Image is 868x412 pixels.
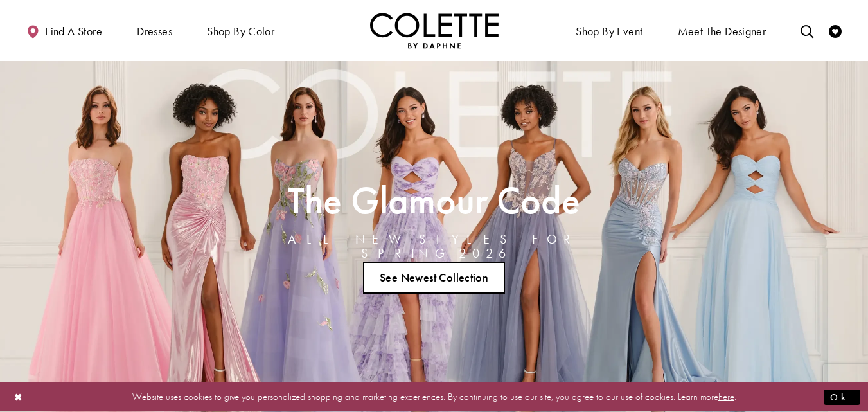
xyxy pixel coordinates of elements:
[678,25,766,38] span: Meet the designer
[824,389,860,405] button: Submit Dialog
[572,13,646,48] span: Shop By Event
[370,13,499,48] a: Visit Home Page
[576,25,642,38] span: Shop By Event
[45,25,102,38] span: Find a store
[252,232,616,260] h4: ALL NEW STYLES FOR SPRING 2026
[93,388,775,406] p: Website uses cookies to give you personalized shopping and marketing experiences. By continuing t...
[675,13,770,48] a: Meet the designer
[204,13,278,48] span: Shop by color
[134,13,175,48] span: Dresses
[252,183,616,218] h2: The Glamour Code
[249,256,619,299] ul: Slider Links
[23,13,105,48] a: Find a store
[8,386,30,408] button: Close Dialog
[718,390,734,403] a: here
[207,25,274,38] span: Shop by color
[363,262,506,294] a: See Newest Collection The Glamour Code ALL NEW STYLES FOR SPRING 2026
[826,13,845,48] a: Check Wishlist
[797,13,817,48] a: Toggle search
[370,13,499,48] img: Colette by Daphne
[137,25,172,38] span: Dresses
